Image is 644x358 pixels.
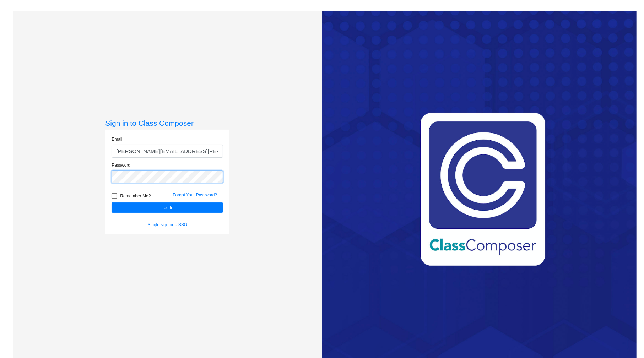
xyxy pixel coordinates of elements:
[112,202,223,213] button: Log In
[120,192,151,200] span: Remember Me?
[112,162,130,168] label: Password
[148,222,187,227] a: Single sign on - SSO
[173,192,217,197] a: Forgot Your Password?
[105,119,229,128] h3: Sign in to Class Composer
[112,136,122,142] label: Email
